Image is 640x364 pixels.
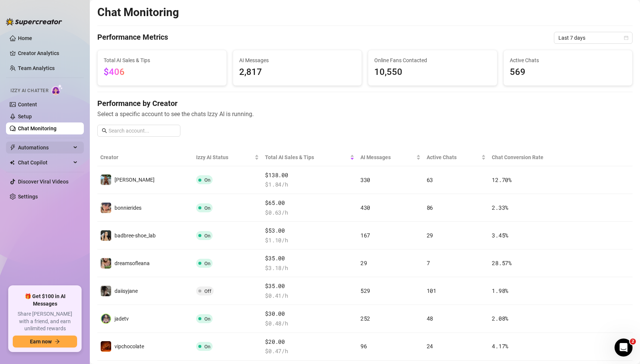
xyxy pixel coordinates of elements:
[492,231,508,239] span: 3.45 %
[424,149,489,166] th: Active Chats
[97,32,168,44] h4: Performance Metrics
[30,339,52,345] span: Earn now
[427,259,430,267] span: 7
[265,254,354,263] span: $35.00
[18,35,32,41] a: Home
[18,179,68,185] a: Discover Viral Videos
[360,259,367,267] span: 29
[104,67,125,77] span: $406
[360,315,370,322] span: 252
[204,316,210,322] span: On
[492,176,511,183] span: 12.70 %
[265,264,354,273] span: $ 3.18 /h
[357,149,423,166] th: AI Messages
[13,310,77,333] span: Share [PERSON_NAME] with a friend, and earn unlimited rewards
[18,65,55,71] a: Team Analytics
[18,47,78,59] a: Creator Analytics
[101,286,111,296] img: daiisyjane
[196,153,253,161] span: Izzy AI Status
[97,109,633,119] span: Select a specific account to see the chats Izzy AI is running.
[115,177,155,183] span: [PERSON_NAME]
[265,319,354,328] span: $ 0.48 /h
[558,32,628,43] span: Last 7 days
[265,309,354,318] span: $30.00
[115,233,156,239] span: badbree-shoe_lab
[239,65,356,79] span: 2,817
[97,149,193,166] th: Creator
[427,231,433,239] span: 29
[265,337,354,346] span: $20.00
[374,65,491,79] span: 10,550
[427,153,480,161] span: Active Chats
[265,198,354,207] span: $65.00
[489,149,579,166] th: Chat Conversion Rate
[13,336,77,348] button: Earn nowarrow-right
[265,153,348,161] span: Total AI Sales & Tips
[360,287,370,294] span: 529
[18,157,71,169] span: Chat Copilot
[204,205,210,211] span: On
[104,56,220,64] span: Total AI Sales & Tips
[492,342,508,350] span: 4.17 %
[10,160,15,165] img: Chat Copilot
[115,260,150,266] span: dreamsofleana
[615,339,633,357] iframe: Intercom live chat
[204,344,210,349] span: On
[101,341,111,352] img: vipchocolate
[101,203,111,213] img: bonnierides
[492,287,508,294] span: 1.98 %
[13,293,77,307] span: 🎁 Get $100 in AI Messages
[427,342,433,350] span: 24
[265,180,354,189] span: $ 1.84 /h
[204,288,211,294] span: Off
[262,149,357,166] th: Total AI Sales & Tips
[360,204,370,211] span: 430
[360,153,414,161] span: AI Messages
[510,65,627,79] span: 569
[374,56,491,64] span: Online Fans Contacted
[624,36,628,40] span: calendar
[492,259,511,267] span: 28.57 %
[265,282,354,291] span: $35.00
[102,128,107,133] span: search
[55,339,60,344] span: arrow-right
[204,261,210,266] span: On
[265,347,354,356] span: $ 0.47 /h
[265,171,354,180] span: $138.00
[18,113,32,119] a: Setup
[115,343,144,349] span: vipchocolate
[18,194,38,200] a: Settings
[360,342,367,350] span: 96
[97,98,633,109] h4: Performance by Creator
[193,149,262,166] th: Izzy AI Status
[427,287,436,294] span: 101
[51,84,63,95] img: AI Chatter
[109,127,176,135] input: Search account...
[265,226,354,235] span: $53.00
[492,315,508,322] span: 2.08 %
[101,258,111,269] img: dreamsofleana
[360,231,370,239] span: 167
[10,87,48,94] span: Izzy AI Chatter
[427,315,433,322] span: 48
[360,176,370,183] span: 330
[101,313,111,324] img: jadetv
[427,176,433,183] span: 63
[101,230,111,241] img: badbree-shoe_lab
[265,291,354,300] span: $ 0.41 /h
[630,339,636,345] span: 2
[115,288,138,294] span: daiisyjane
[97,5,179,19] h2: Chat Monitoring
[101,175,111,185] img: Libby
[492,204,508,211] span: 2.33 %
[427,204,433,211] span: 86
[510,56,627,64] span: Active Chats
[115,316,129,322] span: jadetv
[18,101,37,107] a: Content
[204,177,210,183] span: On
[10,145,16,151] span: thunderbolt
[204,233,210,239] span: On
[18,125,57,131] a: Chat Monitoring
[265,208,354,217] span: $ 0.63 /h
[115,205,141,211] span: bonnierides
